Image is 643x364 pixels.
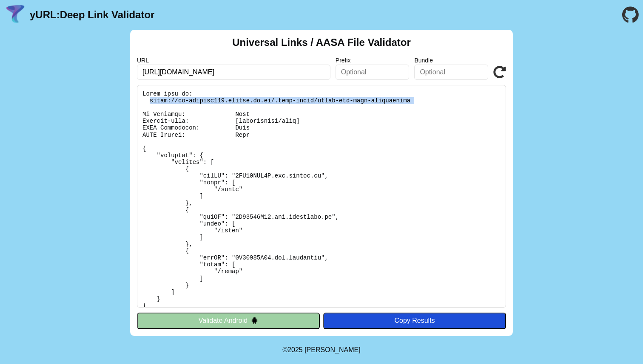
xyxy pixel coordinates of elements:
button: Copy Results [323,313,506,329]
a: Michael Ibragimchayev's Personal Site [304,346,361,353]
input: Required [137,65,330,80]
img: droidIcon.svg [251,317,258,324]
h2: Universal Links / AASA File Validator [232,37,411,48]
label: Prefix [336,57,410,64]
span: 2025 [287,346,303,353]
footer: © [282,336,360,364]
pre: Lorem ipsu do: sitam://co-adipisc119.elitse.do.ei/.temp-incid/utlab-etd-magn-aliquaenima Mi Venia... [137,85,506,308]
button: Validate Android [137,313,320,329]
input: Optional [336,65,410,80]
a: yURL:Deep Link Validator [30,9,154,21]
img: yURL Logo [4,4,26,26]
div: Copy Results [327,317,502,324]
label: URL [137,57,330,64]
input: Optional [414,65,488,80]
label: Bundle [414,57,488,64]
